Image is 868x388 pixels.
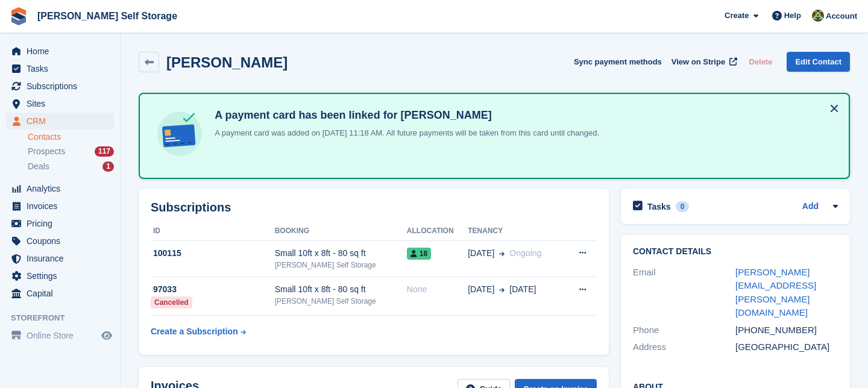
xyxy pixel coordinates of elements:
[99,328,114,343] a: Preview store
[407,222,468,241] th: Allocation
[151,296,192,308] div: Cancelled
[6,60,114,77] a: menu
[151,325,238,338] div: Create a Subscription
[6,113,114,130] a: menu
[6,233,114,249] a: menu
[671,56,725,68] span: View on Stripe
[6,327,114,344] a: menu
[10,7,28,25] img: stora-icon-8386f47178a22dfd0bd8f6a31ec36ba5ce8667c1dd55bd0f319d3a0aa187defe.svg
[6,198,114,214] a: menu
[725,10,749,22] span: Create
[151,283,275,296] div: 97033
[27,113,99,130] span: CRM
[468,222,564,241] th: Tenancy
[6,285,114,302] a: menu
[28,145,114,158] a: Prospects 117
[275,283,407,296] div: Small 10ft x 8ft - 80 sq ft
[27,285,99,302] span: Capital
[151,201,597,214] h2: Subscriptions
[468,247,494,260] span: [DATE]
[95,146,114,157] div: 117
[27,327,99,344] span: Online Store
[27,43,99,60] span: Home
[154,108,205,159] img: card-linked-ebf98d0992dc2aeb22e95c0e3c79077019eb2392cfd83c6a337811c24bc77127.svg
[735,324,838,337] div: [PHONE_NUMBER]
[27,250,99,267] span: Insurance
[102,161,114,172] div: 1
[275,247,407,260] div: Small 10ft x 8ft - 80 sq ft
[468,283,494,296] span: [DATE]
[826,10,857,22] span: Account
[275,296,407,307] div: [PERSON_NAME] Self Storage
[27,233,99,249] span: Coupons
[27,180,99,197] span: Analytics
[27,198,99,214] span: Invoices
[574,52,662,72] button: Sync payment methods
[633,324,735,337] div: Phone
[735,267,816,318] a: [PERSON_NAME][EMAIL_ADDRESS][PERSON_NAME][DOMAIN_NAME]
[633,266,735,320] div: Email
[407,283,468,296] div: None
[11,312,120,324] span: Storefront
[509,248,541,258] span: Ongoing
[784,10,801,22] span: Help
[166,54,288,70] h2: [PERSON_NAME]
[27,95,99,112] span: Sites
[6,180,114,197] a: menu
[210,108,599,122] h4: A payment card has been linked for [PERSON_NAME]
[151,321,246,343] a: Create a Subscription
[667,52,740,72] a: View on Stripe
[28,161,49,172] span: Deals
[6,78,114,95] a: menu
[6,268,114,284] a: menu
[633,340,735,354] div: Address
[27,215,99,232] span: Pricing
[210,127,599,139] p: A payment card was added on [DATE] 11:18 AM. All future payments will be taken from this card unt...
[6,95,114,112] a: menu
[812,10,824,22] img: Karl
[151,222,275,241] th: ID
[275,260,407,271] div: [PERSON_NAME] Self Storage
[676,201,690,212] div: 0
[151,247,275,260] div: 100115
[802,200,819,214] a: Add
[787,52,850,72] a: Edit Contact
[275,222,407,241] th: Booking
[28,146,65,157] span: Prospects
[27,268,99,284] span: Settings
[6,43,114,60] a: menu
[28,131,114,143] a: Contacts
[647,201,671,212] h2: Tasks
[407,248,431,260] span: 18
[6,215,114,232] a: menu
[6,250,114,267] a: menu
[28,160,114,173] a: Deals 1
[33,6,182,26] a: [PERSON_NAME] Self Storage
[735,340,838,354] div: [GEOGRAPHIC_DATA]
[27,60,99,77] span: Tasks
[509,283,536,296] span: [DATE]
[27,78,99,95] span: Subscriptions
[744,52,777,72] button: Delete
[633,247,838,257] h2: Contact Details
